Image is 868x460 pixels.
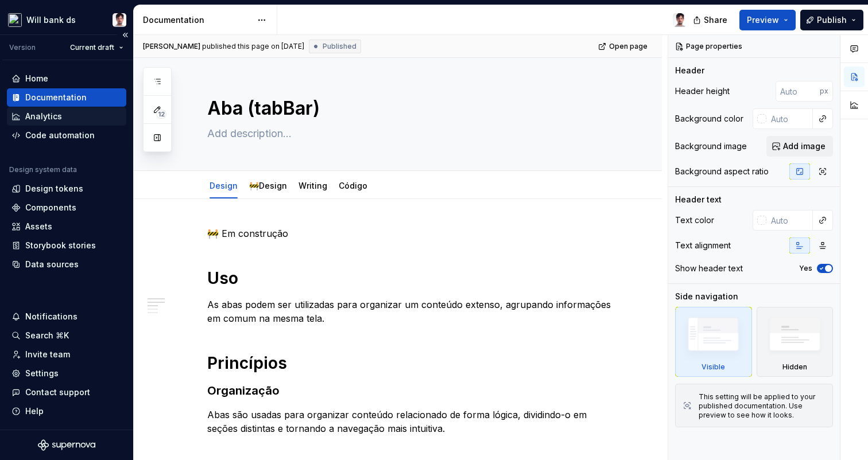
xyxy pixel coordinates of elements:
[7,69,126,88] a: Home
[207,298,616,325] p: As abas podem ser utilizadas para organizar um conteúdo extenso, agrupando informações em comu...
[25,202,76,213] div: Components
[143,42,200,51] span: [PERSON_NAME]
[702,362,725,372] div: Visible
[7,383,126,401] button: Contact support
[609,42,648,51] span: Open page
[9,43,36,52] div: Version
[7,326,126,345] button: Search ⌘K
[207,268,238,288] strong: Uso
[143,14,251,26] div: Documentation
[766,136,833,157] button: Add image
[675,307,752,377] div: Visible
[766,108,813,129] input: Auto
[25,92,87,103] div: Documentation
[675,240,731,251] div: Text alignment
[739,10,796,30] button: Preview
[7,198,126,217] a: Components
[7,88,126,107] a: Documentation
[7,402,126,420] button: Help
[207,408,616,435] p: Abas são usadas para organizar conteúdo relacionado de forma lógica, dividindo-o em seções distin...
[799,264,812,273] label: Yes
[2,7,131,32] button: Will bank dsMarcello Barbosa
[776,81,820,102] input: Auto
[820,87,828,96] p: px
[687,10,735,30] button: Share
[800,10,863,30] button: Publish
[25,349,70,360] div: Invite team
[25,73,48,84] div: Home
[675,194,722,205] div: Header text
[8,13,22,27] img: 5ef8224e-fd7a-45c0-8e66-56d3552b678a.png
[675,141,747,152] div: Background image
[747,14,779,26] span: Preview
[757,307,834,377] div: Hidden
[7,126,126,145] a: Code automation
[7,236,126,255] a: Storybook stories
[334,173,372,197] div: Código
[766,210,813,231] input: Auto
[675,65,704,76] div: Header
[210,181,238,190] a: Design
[675,291,738,302] div: Side navigation
[675,263,743,274] div: Show header text
[25,311,77,322] div: Notifications
[7,364,126,383] a: Settings
[25,130,95,141] div: Code automation
[25,259,79,270] div: Data sources
[38,439,95,451] svg: Supernova Logo
[595,38,653,54] a: Open page
[70,43,114,52] span: Current draft
[25,368,59,379] div: Settings
[299,181,327,190] a: Writing
[25,221,52,232] div: Assets
[704,14,727,26] span: Share
[675,85,730,97] div: Header height
[7,255,126,274] a: Data sources
[25,406,44,417] div: Help
[782,362,807,372] div: Hidden
[202,42,304,51] div: published this page on [DATE]
[294,173,332,197] div: Writing
[9,165,77,174] div: Design system data
[207,384,280,397] strong: Organização
[675,166,769,177] div: Background aspect ratio
[675,215,714,226] div: Text color
[207,353,287,373] strong: Princípios
[7,180,126,198] a: Design tokens
[65,40,129,56] button: Current draft
[245,173,292,197] div: 🚧Design
[117,27,133,43] button: Collapse sidebar
[7,307,126,326] button: Notifications
[25,240,96,251] div: Storybook stories
[783,141,826,152] span: Add image
[156,110,166,119] span: 12
[249,181,287,190] a: 🚧Design
[26,14,76,26] div: Will bank ds
[7,107,126,126] a: Analytics
[25,183,83,194] div: Design tokens
[817,14,847,26] span: Publish
[675,113,743,124] div: Background color
[673,13,687,27] img: Marcello Barbosa
[25,111,62,122] div: Analytics
[7,217,126,236] a: Assets
[25,330,69,341] div: Search ⌘K
[113,13,126,27] img: Marcello Barbosa
[25,387,90,398] div: Contact support
[207,227,616,240] p: 🚧 Em construção
[339,181,367,190] a: Código
[205,173,242,197] div: Design
[699,392,826,420] div: This setting will be applied to your published documentation. Use preview to see how it looks.
[323,42,356,51] span: Published
[205,95,614,122] textarea: Aba (tabBar)
[7,345,126,364] a: Invite team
